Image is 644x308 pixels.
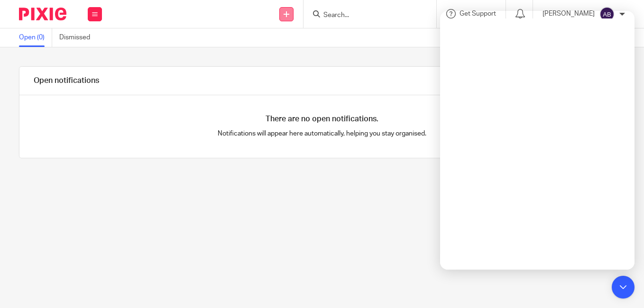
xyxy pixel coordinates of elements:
h1: Open notifications [34,76,99,86]
input: Search [322,11,408,20]
a: Dismissed [59,28,97,47]
a: Open (0) [19,28,52,47]
img: svg%3E [599,7,615,22]
h4: There are no open notifications. [266,114,378,124]
img: Pixie [19,8,66,20]
p: Notifications will appear here automatically, helping you stay organised. [171,129,473,138]
p: [PERSON_NAME] [543,9,595,18]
